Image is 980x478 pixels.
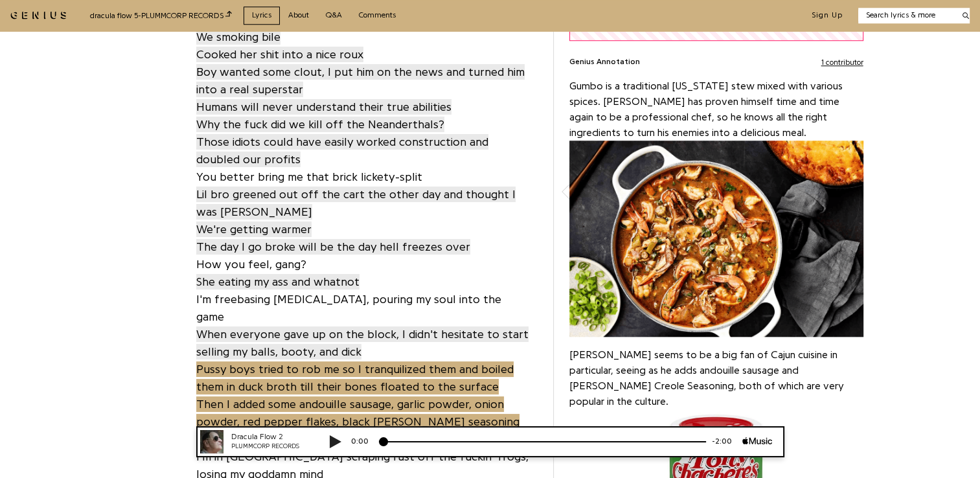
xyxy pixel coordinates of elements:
[569,141,863,337] img: Image description
[196,239,470,255] span: The day I go broke will be the day hell freezes over
[196,360,519,448] a: Pussy boys tried to rob me so I tranquilized them and boiled them in duck broth till their bones ...
[196,64,525,97] span: Boy wanted some clout, I put him on the news and turned him into a real superstar
[90,9,232,21] div: dracula flow 5 - PLUMMCORP RECORDS
[196,28,280,45] a: We smoking bile
[244,6,280,24] a: Lyrics
[196,274,359,290] span: She eating my ass and whatnot
[569,78,863,337] p: Gumbo is a traditional [US_STATE] stew mixed with various spices. [PERSON_NAME] has proven himsel...
[812,10,843,21] button: Sign Up
[317,6,350,24] a: Q&A
[196,117,488,167] span: Why the fuck did we kill off the Neanderthals? Those idiots could have easily worked construction...
[196,326,529,359] span: When everyone gave up on the block, I didn't hesitate to start selling my balls, booty, and dick
[196,115,488,168] a: Why the fuck did we kill off the Neanderthals?Those idiots could have easily worked construction ...
[14,4,38,27] img: 72x72bb.jpg
[196,187,516,220] span: Lil bro greened out off the cart the other day and thought I was [PERSON_NAME]
[45,16,123,25] div: PLUMMCORP RECORDS
[45,5,123,16] div: Dracula Flow 2
[196,325,529,360] a: When everyone gave up on the block, I didn't hesitate to start selling my balls, booty, and dick
[196,361,519,447] span: Pussy boys tried to rob me so I tranquilized them and boiled them in duck broth till their bones ...
[520,10,556,21] div: -2:00
[196,45,363,63] a: Cooked her shit into a nice roux
[196,98,451,115] a: Humans will never understand their true abilities
[196,238,470,255] a: The day I go broke will be the day hell freezes over
[350,6,404,24] a: Comments
[196,29,280,45] span: We smoking bile
[821,56,863,67] button: 1 contributor
[280,6,317,24] a: About
[196,273,359,290] a: She eating my ass and whatnot
[196,222,312,237] span: We're getting warmer
[569,56,640,67] span: Genius Annotation
[196,185,516,220] a: Lil bro greened out off the cart the other day and thought I was [PERSON_NAME]
[196,47,363,62] span: Cooked her shit into a nice roux
[196,99,451,115] span: Humans will never understand their true abilities
[196,63,525,98] a: Boy wanted some clout, I put him on the news and turned him into a real superstar
[858,10,955,21] input: Search lyrics & more
[196,220,312,238] a: We're getting warmer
